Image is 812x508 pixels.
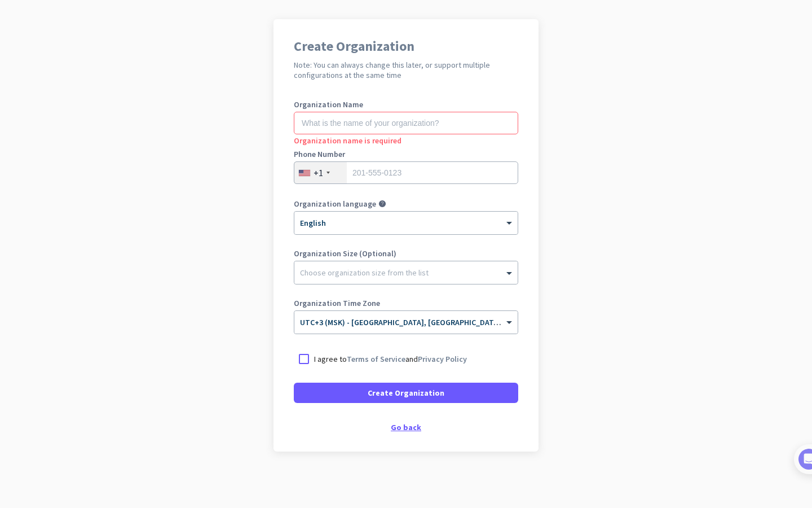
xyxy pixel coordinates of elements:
div: Go back [294,423,518,431]
span: Create Organization [368,387,444,398]
a: Terms of Service [347,354,405,364]
div: +1 [314,167,323,178]
label: Organization language [294,200,376,208]
input: 201-555-0123 [294,161,518,184]
h2: Note: You can always change this later, or support multiple configurations at the same time [294,60,518,80]
label: Organization Time Zone [294,299,518,307]
i: help [378,200,386,208]
label: Phone Number [294,150,518,158]
button: Create Organization [294,383,518,403]
h1: Create Organization [294,40,518,53]
label: Organization Size (Optional) [294,249,518,257]
label: Organization Name [294,100,518,108]
p: I agree to and [314,353,467,365]
input: What is the name of your organization? [294,112,518,134]
span: Organization name is required [294,135,401,146]
a: Privacy Policy [418,354,467,364]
